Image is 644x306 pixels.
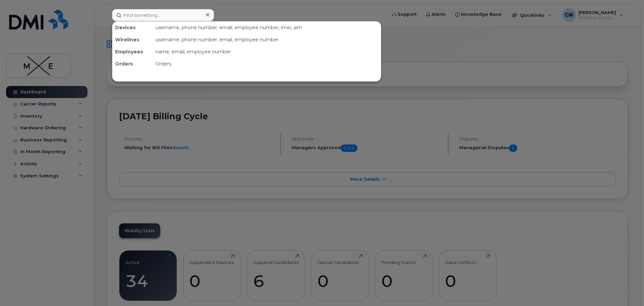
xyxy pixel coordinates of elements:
[112,46,153,58] div: Employees
[153,46,381,58] div: name, email, employee number
[112,58,153,70] div: Orders
[112,21,153,34] div: Devices
[153,58,381,70] div: Orders
[112,34,153,46] div: Wirelines
[153,34,381,46] div: username, phone number, email, employee number
[153,21,381,34] div: username, phone number, email, employee number, imei, sim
